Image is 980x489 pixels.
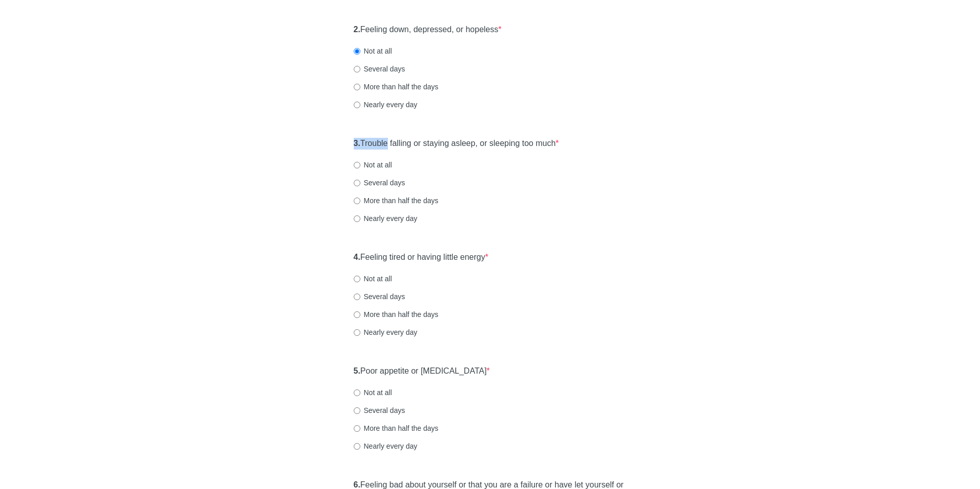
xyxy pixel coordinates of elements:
input: Nearly every day [354,443,360,450]
input: Nearly every day [354,329,360,336]
label: Not at all [354,274,392,284]
label: More than half the days [354,423,438,433]
label: Nearly every day [354,441,418,451]
label: Feeling down, depressed, or hopeless [354,24,502,36]
label: Poor appetite or [MEDICAL_DATA] [354,365,490,377]
label: Not at all [354,46,392,56]
input: More than half the days [354,198,360,204]
label: Several days [354,178,405,188]
label: Several days [354,405,405,415]
label: Several days [354,64,405,74]
input: More than half the days [354,84,360,90]
strong: 4. [354,253,360,261]
input: Not at all [354,162,360,168]
strong: 3. [354,139,360,148]
input: Several days [354,294,360,300]
input: Not at all [354,48,360,55]
input: Not at all [354,276,360,282]
label: Nearly every day [354,327,418,337]
label: More than half the days [354,82,438,92]
input: Nearly every day [354,102,360,108]
label: Nearly every day [354,100,418,110]
label: Not at all [354,160,392,170]
label: Not at all [354,387,392,398]
strong: 6. [354,480,360,489]
input: Several days [354,180,360,186]
strong: 2. [354,25,360,34]
input: More than half the days [354,425,360,432]
label: More than half the days [354,309,438,320]
input: Nearly every day [354,215,360,222]
label: Feeling tired or having little energy [354,252,488,263]
label: Nearly every day [354,213,418,224]
label: Several days [354,291,405,302]
label: More than half the days [354,195,438,206]
strong: 5. [354,366,360,375]
input: Not at all [354,389,360,396]
label: Trouble falling or staying asleep, or sleeping too much [354,138,559,150]
input: More than half the days [354,311,360,318]
input: Several days [354,66,360,72]
input: Several days [354,407,360,414]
